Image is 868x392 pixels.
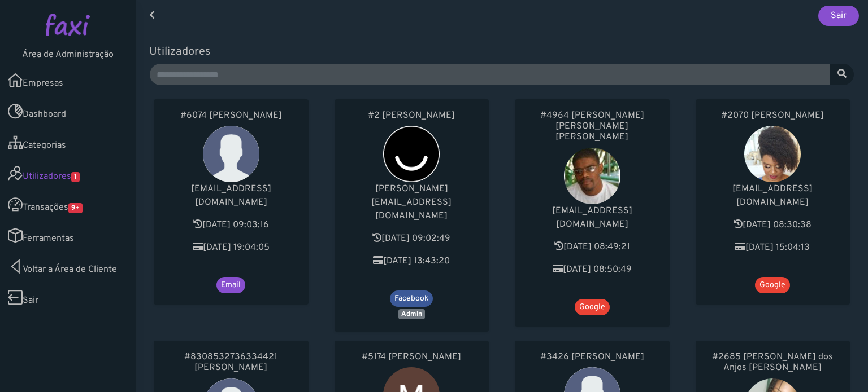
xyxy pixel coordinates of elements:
[346,232,478,245] p: [DATE] 09:02:49
[71,172,80,182] span: 1
[526,263,658,276] p: [DATE] 08:50:49
[707,352,839,373] a: #2685 [PERSON_NAME] dos Anjos [PERSON_NAME]
[371,183,452,222] span: [PERSON_NAME][EMAIL_ADDRESS][DOMAIN_NAME]
[165,241,297,254] p: [DATE] 19:04:05
[398,309,425,319] span: Admin
[191,183,271,208] span: [EMAIL_ADDRESS][DOMAIN_NAME]
[346,352,478,363] a: #5174 [PERSON_NAME]
[818,6,859,26] a: Sair
[732,183,813,208] span: [EMAIL_ADDRESS][DOMAIN_NAME]
[526,352,658,363] a: #3426 [PERSON_NAME]
[707,218,839,232] p: [DATE] 08:30:38
[165,218,297,232] p: [DATE] 09:03:16
[707,241,839,254] p: [DATE] 15:04:13
[149,45,854,59] h5: Utilizadores
[575,299,610,315] span: Google
[526,111,658,143] a: #4964 [PERSON_NAME] [PERSON_NAME] [PERSON_NAME]
[526,240,658,254] p: [DATE] 08:49:21
[390,290,433,307] span: Facebook
[216,277,245,293] span: Email
[68,203,83,213] span: 9+
[755,277,790,293] span: Google
[165,111,297,121] a: #6074 [PERSON_NAME]
[346,111,478,121] a: #2 [PERSON_NAME]
[165,352,297,373] a: #8308532736334421 [PERSON_NAME]
[346,254,478,268] p: [DATE] 13:43:20
[552,205,632,230] span: [EMAIL_ADDRESS][DOMAIN_NAME]
[707,111,839,121] a: #2070 [PERSON_NAME]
